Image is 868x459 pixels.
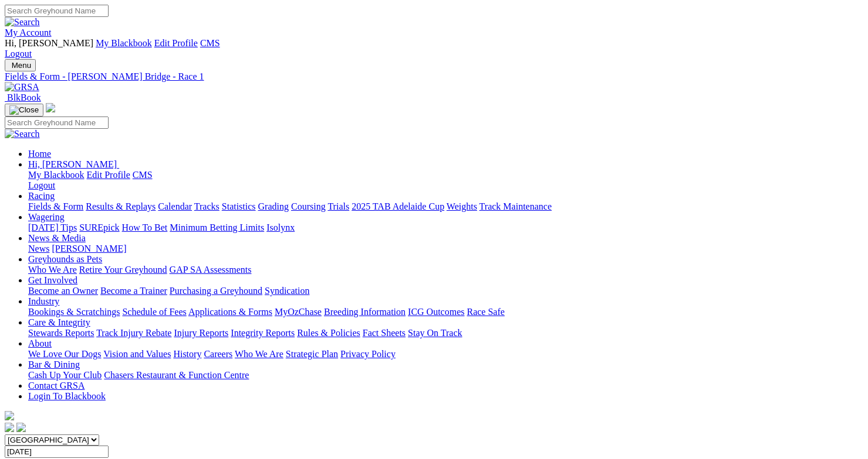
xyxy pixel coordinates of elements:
a: Bookings & Scratchings [28,307,120,317]
img: Search [5,17,40,28]
a: Care & Integrity [28,317,90,327]
div: Bar & Dining [28,370,863,381]
a: 2025 TAB Adelaide Cup [352,201,444,211]
a: Edit Profile [87,170,130,180]
div: About [28,349,863,359]
a: Calendar [158,201,192,211]
a: Login To Blackbook [28,391,106,401]
input: Search [5,5,109,17]
img: Search [5,129,40,139]
a: History [173,349,201,359]
a: Racing [28,191,55,201]
a: CMS [200,38,220,48]
a: Cash Up Your Club [28,370,102,380]
a: Vision and Values [103,349,171,359]
div: Greyhounds as Pets [28,265,863,275]
a: How To Bet [122,222,168,232]
img: facebook.svg [5,423,14,432]
a: Retire Your Greyhound [79,265,167,275]
a: Greyhounds as Pets [28,254,102,264]
a: Careers [204,349,232,359]
a: Edit Profile [154,38,198,48]
a: About [28,338,52,348]
a: Become a Trainer [100,286,167,296]
a: Applications & Forms [188,307,272,317]
a: Results & Replays [86,201,156,211]
a: Home [28,149,51,159]
button: Toggle navigation [5,59,36,71]
a: Syndication [265,286,309,296]
img: twitter.svg [16,423,26,432]
div: Get Involved [28,286,863,296]
a: My Blackbook [28,170,85,180]
span: Hi, [PERSON_NAME] [5,38,93,48]
div: Industry [28,307,863,317]
a: News [28,244,49,254]
a: Fact Sheets [363,328,406,338]
img: logo-grsa-white.png [46,103,55,112]
a: Track Injury Rebate [96,328,171,338]
a: BlkBook [5,93,41,102]
a: Who We Are [28,265,77,275]
a: Logout [5,49,32,59]
img: GRSA [5,82,39,93]
a: Get Involved [28,275,77,285]
a: Stewards Reports [28,328,94,338]
a: Logout [28,180,55,190]
a: Chasers Restaurant & Function Centre [104,370,249,380]
a: Statistics [222,201,256,211]
a: Coursing [291,201,326,211]
a: Track Maintenance [479,201,552,211]
div: Racing [28,201,863,212]
a: Become an Owner [28,286,98,296]
a: My Blackbook [96,38,152,48]
a: My Account [5,28,52,37]
a: [PERSON_NAME] [52,244,126,254]
a: Tracks [194,201,219,211]
a: Stay On Track [408,328,462,338]
input: Search [5,117,109,129]
a: Bar & Dining [28,359,80,369]
a: Fields & Form [28,201,83,211]
a: [DATE] Tips [28,222,77,232]
a: Strategic Plan [286,349,338,359]
a: Purchasing a Greyhound [170,286,262,296]
a: MyOzChase [275,307,322,317]
div: My Account [5,38,863,59]
a: Integrity Reports [231,328,295,338]
a: Contact GRSA [28,381,85,391]
a: GAP SA Assessments [170,265,252,275]
a: Grading [258,201,289,211]
a: Isolynx [266,222,295,232]
div: Hi, [PERSON_NAME] [28,170,863,191]
span: Menu [12,61,31,70]
a: Wagering [28,212,65,222]
a: SUREpick [79,222,119,232]
a: Minimum Betting Limits [170,222,264,232]
div: Care & Integrity [28,328,863,338]
a: Rules & Policies [297,328,360,338]
a: Weights [447,201,477,211]
a: Breeding Information [324,307,406,317]
a: Fields & Form - [PERSON_NAME] Bridge - Race 1 [5,71,863,82]
div: Wagering [28,222,863,233]
a: Race Safe [467,307,504,317]
a: We Love Our Dogs [28,349,101,359]
a: ICG Outcomes [408,307,464,317]
span: BlkBook [7,93,41,102]
a: CMS [133,170,153,180]
a: Trials [327,201,349,211]
a: Injury Reports [174,328,228,338]
a: Who We Are [235,349,283,359]
img: logo-grsa-white.png [5,411,14,420]
a: Schedule of Fees [122,307,186,317]
a: News & Media [28,233,86,243]
div: News & Media [28,244,863,254]
a: Industry [28,296,59,306]
span: Hi, [PERSON_NAME] [28,159,117,169]
button: Toggle navigation [5,104,43,117]
input: Select date [5,446,109,458]
a: Hi, [PERSON_NAME] [28,159,119,169]
img: Close [9,105,39,115]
